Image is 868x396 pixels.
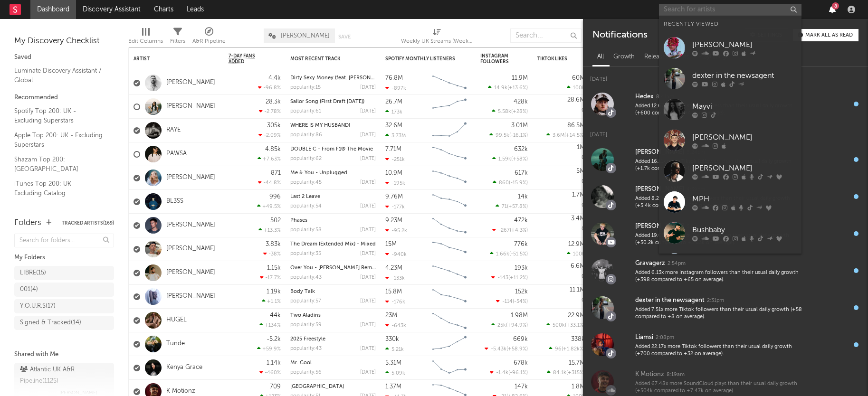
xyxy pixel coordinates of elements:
a: Y.O.U.R.S(17) [14,299,114,313]
div: 173k [385,109,402,115]
div: 2:31pm [707,297,724,304]
div: DOUBLE C - From F1® The Movie [290,147,376,152]
div: Signed & Tracked ( 14 ) [20,317,81,329]
a: Dirty Sexy Money (feat. [PERSON_NAME] & French [US_STATE]) - [PERSON_NAME] Remix [290,75,508,81]
div: popularity: 58 [290,227,322,233]
div: Dirty Sexy Money (feat. Charli XCX & French Montana) - Mesto Remix [290,75,376,81]
a: The Dream (Extended Mix) - Mixed [290,242,376,247]
div: Mark all as read [805,33,853,38]
a: [PERSON_NAME]3:21pmAdded 19.09x more YouTube views than their usual daily growth (+50.2k compared... [583,215,868,252]
div: Added 8.27x more Tiktok followers than their usual daily growth (+5.4k compared to +653 on average). [635,195,802,210]
div: 330k [385,336,399,342]
svg: Chart title [428,309,471,332]
div: Added 19.09x more YouTube views than their usual daily growth (+50.2k compared to +2.63k on avera... [635,232,802,247]
div: popularity: 15 [290,85,321,90]
div: 86.5M [567,123,585,129]
div: popularity: 57 [290,299,321,304]
a: Over You - [PERSON_NAME] Remix [290,265,376,271]
div: 9.76M [385,194,403,200]
div: Spotify Monthly Listeners [385,56,457,62]
div: Folders [14,217,41,229]
a: 2025 Freestyle [290,337,325,342]
div: Added 16.11x more Tiktok followers than their usual daily growth (+1.7k compared to +106 on avera... [635,158,802,173]
div: [PERSON_NAME] [692,162,797,174]
a: [PERSON_NAME] [166,245,215,253]
a: Mayvi [659,94,801,125]
div: 23M [385,312,397,319]
svg: Chart title [428,71,471,95]
a: Last 2 Leave [290,194,320,199]
div: 3.73M [385,132,406,139]
div: Added 67.48x more SoundCloud plays than their usual daily growth (+504k compared to +7.47k on ave... [635,380,802,395]
svg: Chart title [428,261,471,285]
svg: Chart title [428,166,471,190]
div: popularity: 35 [290,251,321,256]
div: All [592,49,609,65]
input: Search for artists [659,4,801,16]
div: popularity: 61 [290,109,321,114]
a: [PERSON_NAME] [166,269,215,277]
a: [PERSON_NAME] [166,79,215,87]
div: [DATE] [360,299,376,304]
div: [PERSON_NAME] [692,39,797,50]
a: [PERSON_NAME] [659,32,801,63]
div: Edit Columns [128,24,163,51]
div: Saved [14,52,114,63]
span: 1.59k [498,157,511,162]
span: +58 % [513,157,526,162]
div: 2025 Freestyle [290,337,376,342]
div: 0 [537,190,585,213]
div: [DATE] [360,251,376,256]
div: popularity: 45 [290,180,322,185]
div: Releases/Events [639,49,694,65]
input: Search for folders... [14,234,114,247]
div: Bushbaby [692,224,797,236]
span: -15.9 % [510,180,526,186]
div: 776k [514,241,528,247]
div: 8:41am [656,94,674,101]
div: [DATE] [583,123,868,141]
button: Mark all as read [793,29,858,41]
div: [DATE] [360,85,376,90]
a: MPH [659,187,801,217]
div: +7.63 % [258,156,281,162]
div: Body Talk [290,289,376,294]
a: [PERSON_NAME] [166,103,215,111]
span: 5.58k [498,109,511,114]
div: ( ) [492,227,528,233]
div: 0 [537,166,585,189]
div: [DATE] [360,109,376,114]
div: Sailor Song (First Draft 4.29.24) [290,99,376,104]
div: 11.1M [570,287,585,293]
div: Hedex [635,91,654,103]
span: [PERSON_NAME] [281,33,330,39]
div: -96.8 % [258,85,281,91]
button: Tracked Artists(169) [62,221,114,226]
div: ( ) [490,251,528,257]
div: -95.2k [385,227,407,234]
div: ( ) [546,322,585,328]
div: 1M [577,144,585,151]
div: 28.6M [567,97,585,103]
div: [DATE] [360,132,376,138]
input: Search... [510,28,582,43]
span: +58.9 % [508,347,526,352]
span: +4.3 % [511,228,526,233]
span: +14.5 % [566,133,583,138]
a: [PERSON_NAME]4:39pmAdded 8.27x more Tiktok followers than their usual daily growth (+5.4k compare... [583,178,868,215]
div: Notifications [592,28,647,42]
a: Shazam Top 200: [GEOGRAPHIC_DATA] [14,154,105,174]
div: 428k [514,99,528,105]
div: 26.7M [385,99,402,105]
div: 28.3k [266,99,281,105]
div: 14k [518,194,528,200]
div: Most Recent Track [290,56,362,62]
div: ( ) [488,85,528,91]
a: Phases [290,218,307,223]
div: Weekly UK Streams (Weekly UK Streams) [401,24,472,51]
div: 632k [514,146,528,152]
div: 8:19am [667,371,685,378]
div: 4.4k [268,75,281,81]
div: 1.7M [572,192,585,198]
